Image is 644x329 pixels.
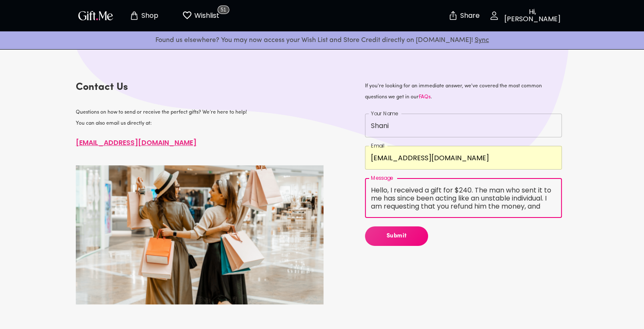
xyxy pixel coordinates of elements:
[177,2,224,29] button: Wishlist page
[371,186,556,210] textarea: Hello, I received a gift for $240. The man who sent it to me has since been acting like an unstab...
[76,148,324,321] img: contact-us
[218,6,229,14] span: 51
[76,11,116,21] button: GiftMe Logo
[484,2,569,29] button: Hi, [PERSON_NAME]
[499,8,564,23] p: Hi, [PERSON_NAME]
[365,226,428,246] button: Submit
[139,12,158,20] p: Shop
[365,64,562,111] p: If you're looking for an immediate answer, we've covered the most common questions we get in our .
[76,64,320,107] h4: Contact Us
[448,11,458,21] img: secure
[458,12,480,20] p: Share
[365,231,428,241] span: Submit
[7,35,637,46] p: Found us elsewhere? You may now access your Wish List and Store Credit directly on [DOMAIN_NAME]!
[77,9,115,22] img: GiftMe Logo
[475,37,489,44] a: Sync
[449,1,479,31] button: Share
[192,10,219,21] p: Wishlist
[121,2,167,29] button: Store page
[76,138,196,156] a: [EMAIL_ADDRESS][DOMAIN_NAME]
[419,95,431,100] a: FAQs
[76,107,324,137] p: Questions on how to send or receive the perfect gifts? We’re here to help! You can also email us ...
